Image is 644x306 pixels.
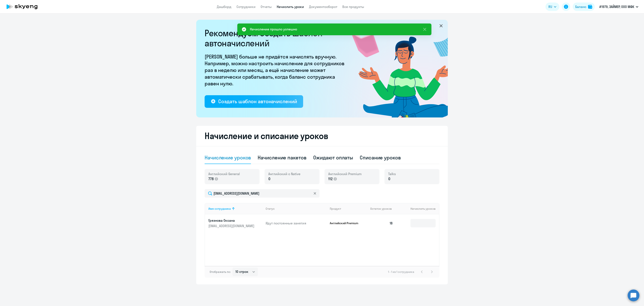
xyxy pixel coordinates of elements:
div: Имя сотрудника [208,207,231,211]
span: Остаток уроков [370,207,392,211]
p: #1979, ЗАЙМЕР, ООО МФК [599,4,634,9]
div: Статус [266,207,275,211]
button: Балансbalance [573,3,595,11]
a: Документооборот [309,5,337,9]
img: balance [588,5,592,9]
a: Отчеты [261,5,272,9]
a: Дашборд [217,5,231,9]
div: Статус [266,207,326,211]
p: [PERSON_NAME] больше не придётся начислять вручную. Например, можно настроить начисление для сотр... [205,53,347,87]
span: RU [548,4,552,9]
span: 112 [328,176,333,182]
div: Остаток уроков [370,207,396,211]
span: 1 - 1 из 1 сотрудника [388,270,414,274]
span: Talks [388,172,396,176]
span: 0 [388,176,390,182]
div: Списание уроков [360,154,401,161]
div: Имя сотрудника [208,207,262,211]
p: [EMAIL_ADDRESS][DOMAIN_NAME] [208,224,255,228]
div: Баланс [575,4,586,9]
h2: Рекомендуем создать шаблон автоначислений [205,28,347,48]
div: Ожидают оплаты [313,154,353,161]
td: 18 [367,214,396,232]
div: Начисление уроков [205,154,251,161]
div: Продукт [330,207,367,211]
a: Грязнова Оксана[EMAIL_ADDRESS][DOMAIN_NAME] [208,218,262,228]
span: Английский General [208,172,240,176]
a: Начислить уроки [277,5,304,9]
span: Отображать по: [210,270,231,274]
span: 0 [268,176,270,182]
button: RU [545,3,559,11]
div: Продукт [330,207,341,211]
div: Начисление пакетов [258,154,306,161]
button: Создать шаблон автоначислений [205,95,303,108]
div: Создать шаблон автоначислений [218,98,297,105]
a: Все продукты [342,5,364,9]
button: #1979, ЗАЙМЕР, ООО МФК [597,2,640,12]
div: Начисление прошло успешно [250,27,297,32]
input: Поиск по имени, email, продукту или статусу [205,189,319,198]
span: Английский Premium [328,172,362,176]
span: 778 [208,176,214,182]
a: Сотрудники [236,5,256,9]
p: Идут постоянные занятия [266,221,326,225]
th: Начислить уроков [396,203,439,214]
p: Английский Premium [330,221,361,225]
h2: Начисление и списание уроков [205,131,439,141]
span: Английский с Native [268,172,300,176]
p: Грязнова Оксана [208,218,255,223]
